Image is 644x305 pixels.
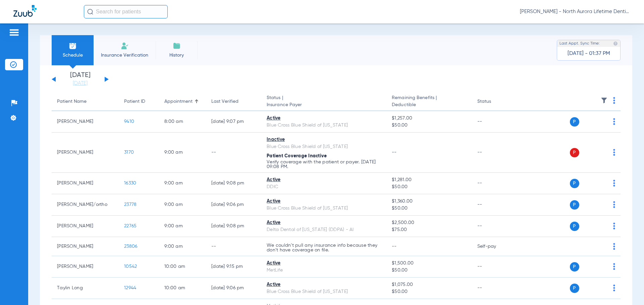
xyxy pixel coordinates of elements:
[613,149,615,156] img: group-dot-blue.svg
[164,98,201,105] div: Appointment
[159,256,206,278] td: 10:00 AM
[392,226,466,233] span: $75.00
[267,198,381,205] div: Active
[52,194,119,216] td: [PERSON_NAME]/ortho
[386,92,472,111] th: Remaining Benefits |
[392,183,466,190] span: $50.00
[613,97,615,104] img: group-dot-blue.svg
[267,205,381,212] div: Blue Cross Blue Shield of [US_STATE]
[52,133,119,173] td: [PERSON_NAME]
[124,119,134,124] span: 9410
[613,243,615,250] img: group-dot-blue.svg
[267,226,381,233] div: Delta Dental of [US_STATE] (DDPA) - AI
[559,40,600,47] span: Last Appt. Sync Time:
[159,278,206,299] td: 10:00 AM
[52,256,119,278] td: [PERSON_NAME]
[124,264,137,269] span: 10542
[206,133,261,173] td: --
[121,42,129,50] img: Manual Insurance Verification
[206,278,261,299] td: [DATE] 9:06 PM
[84,5,168,18] input: Search for patients
[159,216,206,237] td: 9:00 AM
[392,115,466,122] span: $1,257.00
[392,281,466,288] span: $1,075.00
[267,101,381,108] span: Insurance Payer
[472,256,517,278] td: --
[392,176,466,183] span: $1,281.00
[267,136,381,143] div: Inactive
[124,181,136,185] span: 16330
[124,286,136,290] span: 12944
[124,150,134,155] span: 3170
[159,194,206,216] td: 9:00 AM
[392,244,397,249] span: --
[613,41,618,46] img: last sync help info
[9,28,19,36] img: hamburger-icon
[392,219,466,226] span: $2,500.00
[267,267,381,274] div: MetLife
[267,260,381,267] div: Active
[472,194,517,216] td: --
[60,72,100,87] li: [DATE]
[392,267,466,274] span: $50.00
[520,8,631,15] span: [PERSON_NAME] - North Aurora Lifetime Dentistry
[124,98,154,105] div: Patient ID
[267,122,381,129] div: Blue Cross Blue Shield of [US_STATE]
[392,288,466,295] span: $50.00
[392,150,397,155] span: --
[613,223,615,229] img: group-dot-blue.svg
[124,244,137,249] span: 23806
[267,219,381,226] div: Active
[124,224,137,228] span: 22765
[570,222,579,231] span: P
[173,42,181,50] img: History
[601,97,607,104] img: filter.svg
[52,173,119,194] td: [PERSON_NAME]
[52,111,119,133] td: [PERSON_NAME]
[60,80,100,87] a: [DATE]
[159,237,206,256] td: 9:00 AM
[267,176,381,183] div: Active
[267,183,381,190] div: DDIC
[392,260,466,267] span: $1,500.00
[124,98,145,105] div: Patient ID
[69,42,77,50] img: Schedule
[472,237,517,256] td: Self-pay
[124,202,137,207] span: 23778
[159,111,206,133] td: 8:00 AM
[52,278,119,299] td: Taylin Long
[472,111,517,133] td: --
[261,92,386,111] th: Status |
[613,285,615,291] img: group-dot-blue.svg
[206,216,261,237] td: [DATE] 9:08 PM
[267,115,381,122] div: Active
[392,205,466,212] span: $50.00
[570,262,579,272] span: P
[161,52,193,59] span: History
[570,179,579,188] span: P
[159,133,206,173] td: 9:00 AM
[570,200,579,210] span: P
[472,216,517,237] td: --
[211,98,256,105] div: Last Verified
[472,278,517,299] td: --
[57,98,113,105] div: Patient Name
[57,98,87,105] div: Patient Name
[267,154,327,158] span: Patient Coverage Inactive
[570,117,579,127] span: P
[392,122,466,129] span: $50.00
[613,180,615,186] img: group-dot-blue.svg
[206,111,261,133] td: [DATE] 9:07 PM
[267,143,381,150] div: Blue Cross Blue Shield of [US_STATE]
[206,194,261,216] td: [DATE] 9:06 PM
[267,288,381,295] div: Blue Cross Blue Shield of [US_STATE]
[164,98,193,105] div: Appointment
[613,201,615,208] img: group-dot-blue.svg
[206,173,261,194] td: [DATE] 9:08 PM
[472,92,517,111] th: Status
[206,237,261,256] td: --
[52,216,119,237] td: [PERSON_NAME]
[99,52,151,59] span: Insurance Verification
[392,198,466,205] span: $1,360.00
[87,9,93,15] img: Search Icon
